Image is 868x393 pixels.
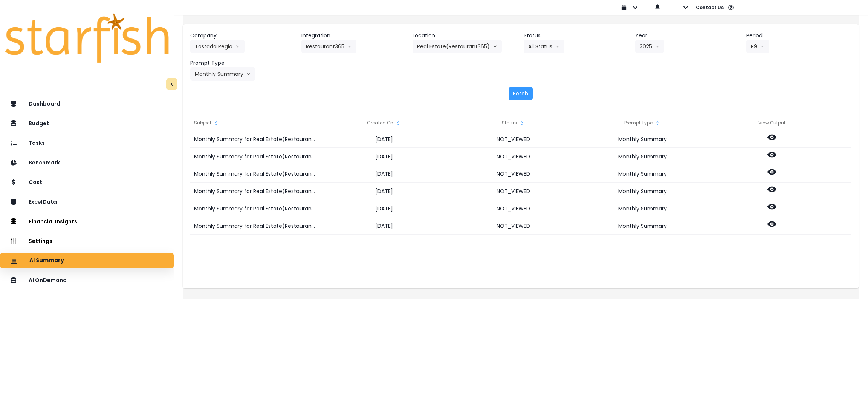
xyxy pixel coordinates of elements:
[449,217,578,235] div: NOT_VIEWED
[29,277,67,284] p: AI OnDemand
[190,59,295,67] header: Prompt Type
[746,32,851,40] header: Period
[235,43,240,50] svg: arrow down line
[655,43,660,50] svg: arrow down line
[190,183,319,200] div: Monthly Summary for Real Estate(Restaurant365) for P9 2025
[319,130,449,148] div: [DATE]
[190,40,245,53] button: Tostada Regiaarrow down line
[578,200,707,217] div: Monthly Summary
[319,165,449,183] div: [DATE]
[635,32,740,40] header: Year
[301,40,356,53] button: Restaurant365arrow down line
[29,199,57,205] p: ExcelData
[29,120,49,127] p: Budget
[190,165,319,183] div: Monthly Summary for Real Estate(Restaurant365) for P9 2025
[319,217,449,235] div: [DATE]
[524,32,629,40] header: Status
[190,130,319,148] div: Monthly Summary for Real Estate(Restaurant365) for P9 2025
[578,130,707,148] div: Monthly Summary
[29,179,42,186] p: Cost
[190,115,319,130] div: Subject
[555,43,560,50] svg: arrow down line
[578,115,707,130] div: Prompt Type
[578,148,707,165] div: Monthly Summary
[29,140,45,146] p: Tasks
[319,115,449,130] div: Created On
[347,43,352,50] svg: arrow down line
[319,200,449,217] div: [DATE]
[578,165,707,183] div: Monthly Summary
[493,43,497,50] svg: arrow down line
[190,67,255,81] button: Monthly Summaryarrow down line
[524,40,564,53] button: All Statusarrow down line
[449,165,578,183] div: NOT_VIEWED
[29,160,60,166] p: Benchmark
[190,200,319,217] div: Monthly Summary for Real Estate(Restaurant365) for P9 2025
[654,120,660,126] svg: sort
[29,257,64,264] p: AI Summary
[707,115,836,130] div: View Output
[449,148,578,165] div: NOT_VIEWED
[190,148,319,165] div: Monthly Summary for Real Estate(Restaurant365) for P9 2025
[246,70,251,78] svg: arrow down line
[319,183,449,200] div: [DATE]
[301,32,406,40] header: Integration
[413,40,502,53] button: Real Estate(Restaurant365)arrow down line
[509,87,533,100] button: Fetch
[746,40,769,53] button: P9arrow left line
[319,148,449,165] div: [DATE]
[760,43,765,50] svg: arrow left line
[449,115,578,130] div: Status
[578,217,707,235] div: Monthly Summary
[578,183,707,200] div: Monthly Summary
[519,120,525,126] svg: sort
[413,32,518,40] header: Location
[213,120,219,126] svg: sort
[449,200,578,217] div: NOT_VIEWED
[449,183,578,200] div: NOT_VIEWED
[449,130,578,148] div: NOT_VIEWED
[395,120,401,126] svg: sort
[29,101,60,107] p: Dashboard
[190,32,295,40] header: Company
[190,217,319,235] div: Monthly Summary for Real Estate(Restaurant365) for P9 2025
[635,40,664,53] button: 2025arrow down line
